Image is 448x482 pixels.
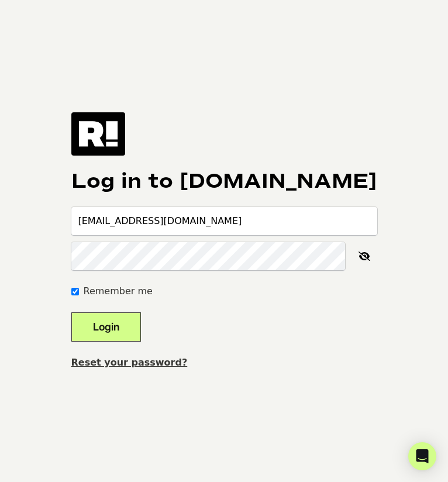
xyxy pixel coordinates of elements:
button: Login [71,312,141,342]
input: Email [71,207,377,235]
div: Open Intercom Messenger [408,442,436,470]
label: Remember me [84,284,153,298]
img: Retention.com [71,112,125,156]
h1: Log in to [DOMAIN_NAME] [71,170,377,193]
a: Reset your password? [71,357,188,368]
